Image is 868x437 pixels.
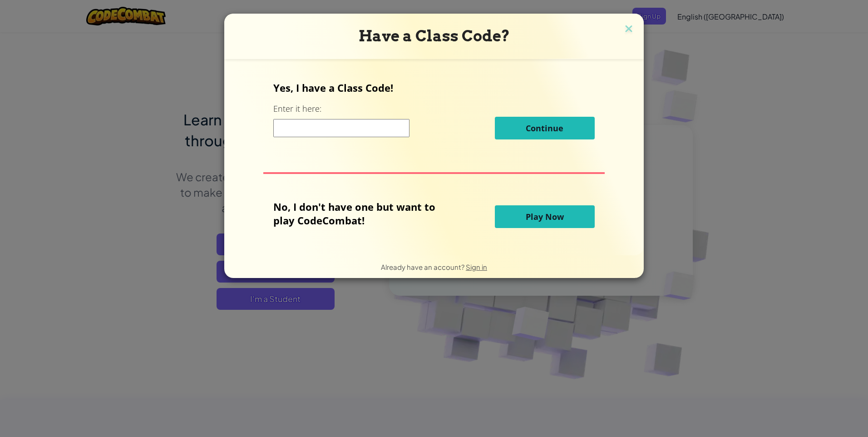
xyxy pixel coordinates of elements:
span: Have a Class Code? [359,27,510,45]
label: Enter it here: [273,103,321,114]
button: Play Now [495,205,595,228]
span: Continue [526,123,563,134]
button: Continue [495,117,595,139]
a: Sign in [466,263,487,271]
span: Already have an account? [381,263,466,271]
p: No, I don't have one but want to play CodeCombat! [273,200,449,227]
span: Play Now [526,211,564,222]
img: close icon [623,23,635,36]
p: Yes, I have a Class Code! [273,81,594,94]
